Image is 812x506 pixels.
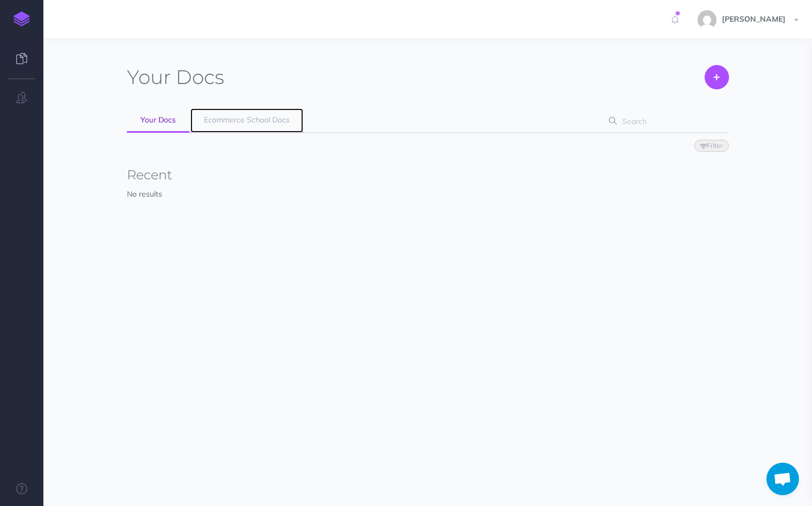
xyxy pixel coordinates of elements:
[127,108,189,133] a: Your Docs
[766,463,799,495] div: Aprire la chat
[127,168,729,182] h3: Recent
[127,188,729,200] p: No results
[698,10,717,29] img: 23a120d52bcf41d8f9cc6309e4897121.jpg
[14,11,30,27] img: logo-mark.svg
[717,14,791,24] span: [PERSON_NAME]
[694,140,729,152] button: Filter
[127,65,224,89] h1: Docs
[127,65,171,89] span: Your
[619,112,712,131] input: Search
[204,115,290,125] span: Ecommerce School Docs
[140,115,176,125] span: Your Docs
[190,108,303,133] a: Ecommerce School Docs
